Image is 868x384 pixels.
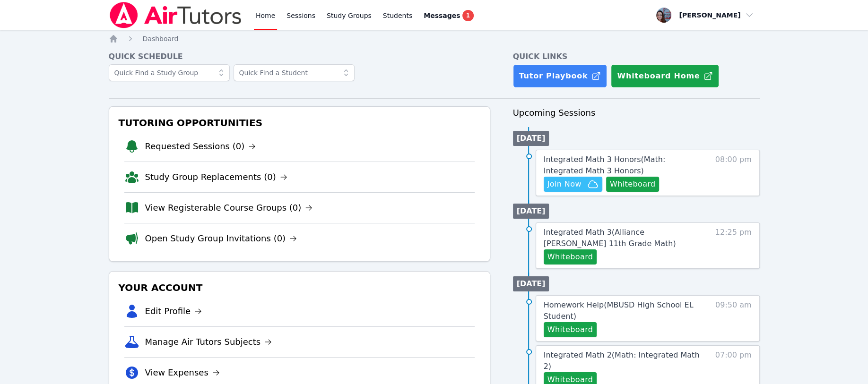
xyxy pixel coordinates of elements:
li: [DATE] [513,204,549,219]
span: 08:00 pm [715,154,752,192]
a: Tutor Playbook [513,64,608,88]
input: Quick Find a Study Group [109,64,230,81]
span: 12:25 pm [715,227,752,265]
span: 1 [462,10,474,21]
span: Integrated Math 3 ( Alliance [PERSON_NAME] 11th Grade Math ) [544,228,676,248]
a: View Expenses [145,366,220,379]
h3: Your Account [117,279,482,296]
a: Requested Sessions (0) [145,140,256,153]
span: Integrated Math 2 ( Math: Integrated Math 2 ) [544,350,700,371]
h3: Tutoring Opportunities [117,114,482,131]
button: Whiteboard [544,249,597,265]
nav: Breadcrumb [109,34,760,43]
input: Quick Find a Student [234,64,355,81]
span: Messages [424,11,460,20]
span: Integrated Math 3 Honors ( Math: Integrated Math 3 Honors ) [544,155,666,175]
a: Integrated Math 2(Math: Integrated Math 2) [544,350,700,372]
a: Homework Help(MBUSD High School EL Student) [544,299,700,322]
a: View Registerable Course Groups (0) [145,201,313,214]
span: 09:50 am [715,299,752,337]
a: Integrated Math 3 Honors(Math: Integrated Math 3 Honors) [544,154,700,177]
h4: Quick Links [513,51,760,62]
a: Study Group Replacements (0) [145,171,287,184]
img: Air Tutors [109,2,243,28]
button: Join Now [544,177,602,192]
h4: Quick Schedule [109,51,490,62]
span: Homework Help ( MBUSD High School EL Student ) [544,300,694,321]
a: Dashboard [143,34,179,43]
span: Join Now [547,179,582,190]
button: Whiteboard [544,322,597,337]
a: Manage Air Tutors Subjects [145,335,272,349]
button: Whiteboard [606,177,660,192]
a: Open Study Group Invitations (0) [145,232,297,245]
li: [DATE] [513,131,549,146]
span: Dashboard [143,35,179,43]
a: Edit Profile [145,305,202,318]
li: [DATE] [513,276,549,291]
a: Integrated Math 3(Alliance [PERSON_NAME] 11th Grade Math) [544,227,700,249]
h3: Upcoming Sessions [513,106,760,119]
button: Whiteboard Home [611,64,719,88]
